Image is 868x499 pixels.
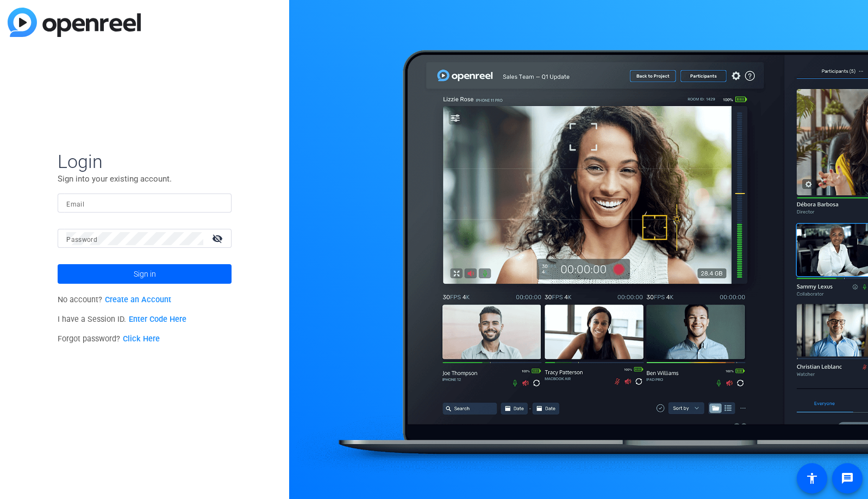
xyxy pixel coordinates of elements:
[58,334,160,344] span: Forgot password?
[841,472,854,485] mat-icon: message
[129,315,186,324] a: Enter Code Here
[8,8,141,37] img: blue-gradient.svg
[58,173,232,185] p: Sign into your existing account.
[66,197,223,210] input: Enter Email Address
[58,315,186,324] span: I have a Session ID.
[66,236,97,244] mat-label: Password
[66,201,84,208] mat-label: Email
[58,295,171,304] span: No account?
[58,150,232,173] span: Login
[58,264,232,284] button: Sign in
[134,260,156,288] span: Sign in
[205,230,232,246] mat-icon: visibility_off
[805,472,819,485] mat-icon: accessibility
[105,295,171,304] a: Create an Account
[123,334,160,344] a: Click Here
